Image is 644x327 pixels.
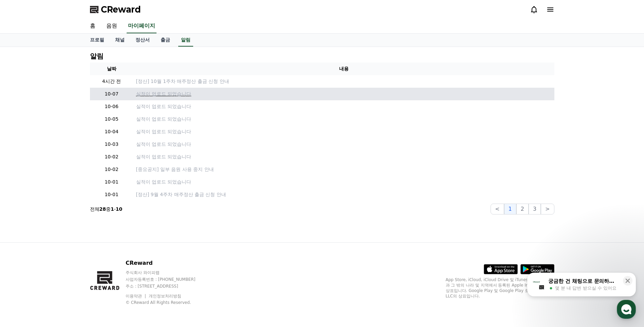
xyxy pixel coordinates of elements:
[126,277,208,282] p: 사업자등록번호 : [PHONE_NUMBER]
[101,4,141,15] span: CReward
[136,153,552,160] a: 실적이 업로드 되었습니다
[126,300,208,305] p: © CReward All Rights Reserved.
[111,206,114,212] strong: 1
[149,294,181,298] a: 개인정보처리방침
[21,226,25,231] span: 홈
[446,277,554,299] p: App Store, iCloud, iCloud Drive 및 iTunes Store는 미국과 그 밖의 나라 및 지역에서 등록된 Apple Inc.의 서비스 상표입니다. Goo...
[93,178,131,186] p: 10-01
[105,226,113,231] span: 설정
[116,206,122,212] strong: 10
[90,206,123,212] p: 전체 중 -
[136,166,552,173] a: [중요공지] 일부 음원 사용 중지 안내
[93,116,131,123] p: 10-05
[136,191,552,198] a: [정산] 9월 4주차 매주정산 출금 신청 안내
[93,153,131,160] p: 10-02
[101,19,123,33] a: 음원
[93,128,131,135] p: 10-04
[136,141,552,148] a: 실적이 업로드 되었습니다
[93,166,131,173] p: 10-02
[178,34,193,47] a: 알림
[133,63,554,75] th: 내용
[2,216,45,233] a: 홈
[62,226,70,231] span: 대화
[93,103,131,110] p: 10-06
[127,19,157,33] a: 마이페이지
[85,19,101,33] a: 홈
[155,34,176,47] a: 출금
[136,128,552,135] a: 실적이 업로드 되었습니다
[93,90,131,98] p: 10-07
[90,4,141,15] a: CReward
[93,78,131,85] p: 4시간 전
[126,270,208,275] p: 주식회사 와이피랩
[541,204,554,214] button: >
[93,191,131,198] p: 10-01
[491,204,504,214] button: <
[90,63,133,75] th: 날짜
[45,216,88,233] a: 대화
[85,34,110,47] a: 프로필
[126,283,208,289] p: 주소 : [STREET_ADDRESS]
[136,178,552,186] a: 실적이 업로드 되었습니다
[93,141,131,148] p: 10-03
[504,204,516,214] button: 1
[136,103,552,110] a: 실적이 업로드 되었습니다
[110,34,130,47] a: 채널
[136,116,552,123] a: 실적이 업로드 되었습니다
[516,204,529,214] button: 2
[90,52,104,60] h4: 알림
[136,90,552,98] a: 실적이 업로드 되었습니다
[130,34,155,47] a: 정산서
[529,204,541,214] button: 3
[126,294,147,298] a: 이용약관
[136,78,552,85] a: [정산] 10월 1주차 매주정산 출금 신청 안내
[88,216,130,233] a: 설정
[99,206,106,212] strong: 28
[126,259,208,267] p: CReward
